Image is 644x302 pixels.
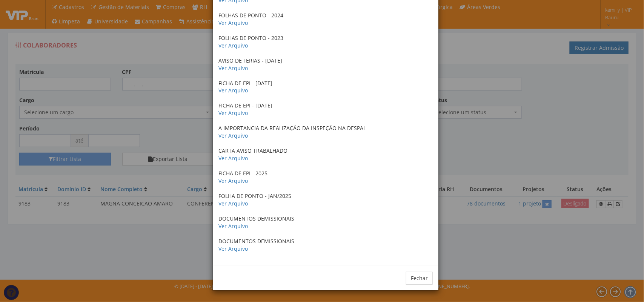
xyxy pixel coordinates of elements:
[218,42,248,49] a: Ver Arquivo
[218,200,248,207] a: Ver Arquivo
[218,19,248,26] a: Ver Arquivo
[218,102,433,117] p: FICHA DE EPI - [DATE]
[218,12,433,27] p: FOLHAS DE PONTO - 2024
[218,147,433,162] p: CARTA AVISO TRABALHADO
[218,192,433,207] p: FOLHA DE PONTO - JAN/2025
[218,215,433,230] p: DOCUMENTOS DEMISSIONAIS
[218,109,248,117] a: Ver Arquivo
[218,170,433,185] p: FICHA DE EPI - 2025
[218,132,248,139] a: Ver Arquivo
[218,124,433,140] p: A IMPORTANCIA DA REALIZAÇÃO DA INSPEÇÃO NA DESPAL
[218,80,433,95] p: FICHA DE EPI - [DATE]
[218,177,248,184] a: Ver Arquivo
[218,87,248,94] a: Ver Arquivo
[218,238,433,253] p: DOCUMENTOS DEMISSIONAIS
[218,245,248,252] a: Ver Arquivo
[218,57,433,72] p: AVISO DE FERIAS - [DATE]
[218,155,248,162] a: Ver Arquivo
[218,64,248,72] a: Ver Arquivo
[218,34,433,49] p: FOLHAS DE PONTO - 2023
[406,272,433,285] button: Fechar
[218,222,248,230] a: Ver Arquivo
